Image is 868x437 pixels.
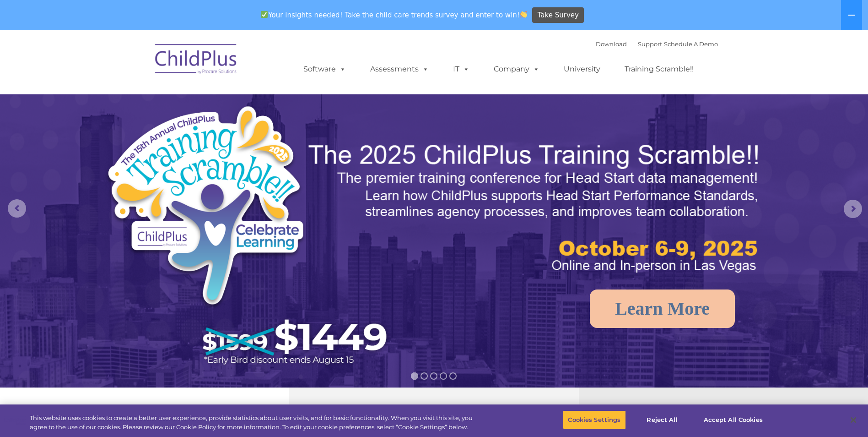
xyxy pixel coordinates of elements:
[294,60,355,78] a: Software
[257,6,531,24] span: Your insights needed! Take the child care trends survey and enter to win!
[596,40,718,48] font: |
[638,40,662,48] a: Support
[699,410,768,430] button: Accept All Cookies
[590,290,735,328] a: Learn More
[30,414,477,432] div: This website uses cookies to create a better user experience, provide statistics about user visit...
[444,60,479,78] a: IT
[615,60,703,78] a: Training Scramble!!
[361,60,438,78] a: Assessments
[127,60,155,67] span: Last name
[664,40,718,48] a: Schedule A Demo
[843,410,863,430] button: Close
[127,98,166,105] span: Phone number
[538,7,579,23] span: Take Survey
[520,11,527,18] img: 👏
[563,410,625,430] button: Cookies Settings
[261,11,268,18] img: ✅
[596,40,627,48] a: Download
[634,410,691,430] button: Reject All
[151,38,242,83] img: ChildPlus by Procare Solutions
[555,60,609,78] a: University
[485,60,549,78] a: Company
[532,7,584,23] a: Take Survey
